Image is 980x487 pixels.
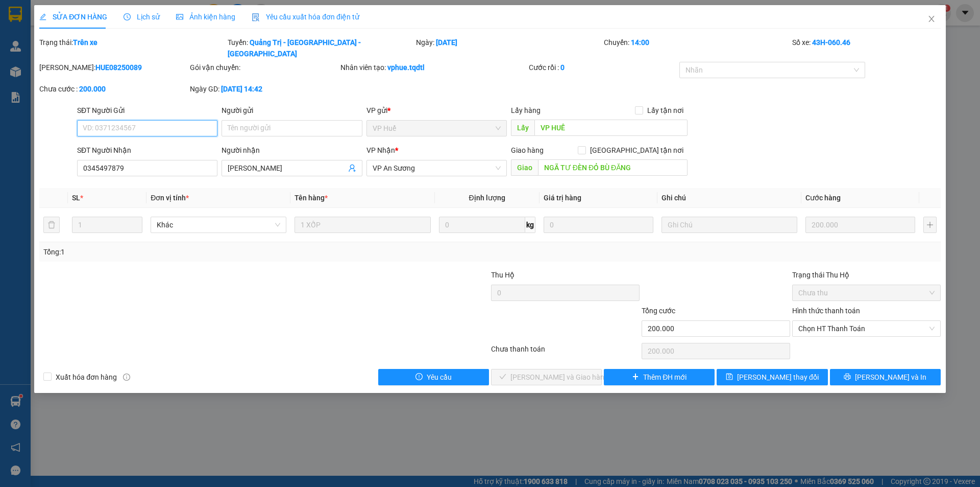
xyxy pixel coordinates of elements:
[73,38,97,47] b: Trên xe
[427,372,452,383] span: Yêu cầu
[366,105,507,116] div: VP gửi
[39,62,188,73] div: [PERSON_NAME]:
[798,285,935,300] span: Chưa thu
[436,38,457,47] b: [DATE]
[373,121,501,136] span: VP Huế
[176,13,183,20] span: picture
[927,15,936,23] span: close
[366,146,395,154] span: VP Nhận
[544,194,581,202] span: Giá trị hàng
[295,217,430,233] input: VD: Bàn, Ghế
[717,369,827,385] button: save[PERSON_NAME] thay đổi
[469,194,505,202] span: Định lượng
[228,38,361,58] b: Quảng Trị - [GEOGRAPHIC_DATA] - [GEOGRAPHIC_DATA]
[631,38,649,47] b: 14:00
[39,83,188,95] div: Chưa cước :
[604,369,715,385] button: plusThêm ĐH mới
[511,159,538,176] span: Giao
[812,38,850,47] b: 43H-060.46
[52,372,121,383] span: Xuất hóa đơn hàng
[373,160,501,176] span: VP An Sương
[529,62,677,73] div: Cước rồi :
[387,63,425,72] b: vphue.tqdtl
[43,246,378,258] div: Tổng: 1
[221,85,262,93] b: [DATE] 14:42
[525,217,535,233] span: kg
[176,13,235,21] span: Ảnh kiện hàng
[917,5,946,34] button: Close
[39,13,107,21] span: SỬA ĐƠN HÀNG
[534,120,688,136] input: Dọc đường
[643,105,688,116] span: Lấy tận nơi
[95,63,142,72] b: HUE08250089
[737,372,819,383] span: [PERSON_NAME] thay đổi
[726,373,733,381] span: save
[222,105,362,116] div: Người gửi
[661,217,797,233] input: Ghi Chú
[415,373,423,381] span: exclamation-circle
[792,307,860,315] label: Hình thức thanh toán
[190,62,338,73] div: Gói vận chuyển:
[340,62,527,73] div: Nhân viên tạo:
[222,145,362,156] div: Người nhận
[77,145,217,156] div: SĐT Người Nhận
[511,146,544,154] span: Giao hàng
[43,217,60,233] button: delete
[415,37,603,59] div: Ngày:
[923,217,937,233] button: plus
[151,194,189,202] span: Đơn vị tính
[491,271,514,279] span: Thu Hộ
[39,13,46,20] span: edit
[538,159,688,176] input: Dọc đường
[791,37,942,59] div: Số xe:
[378,369,489,385] button: exclamation-circleYêu cầu
[544,217,653,233] input: 0
[560,63,565,72] b: 0
[124,13,131,20] span: clock-circle
[348,164,356,172] span: user-add
[830,369,941,385] button: printer[PERSON_NAME] và In
[252,13,260,21] img: icon
[844,373,851,381] span: printer
[657,188,801,208] th: Ghi chú
[643,372,687,383] span: Thêm ĐH mới
[642,307,675,315] span: Tổng cước
[511,120,534,136] span: Lấy
[295,194,328,202] span: Tên hàng
[855,372,926,383] span: [PERSON_NAME] và In
[38,37,227,59] div: Trạng thái:
[792,269,941,281] div: Trạng thái Thu Hộ
[79,85,106,93] b: 200.000
[586,145,688,156] span: [GEOGRAPHIC_DATA] tận nơi
[123,374,130,381] span: info-circle
[805,217,915,233] input: 0
[72,194,80,202] span: SL
[157,217,280,233] span: Khác
[603,37,791,59] div: Chuyến:
[124,13,160,21] span: Lịch sử
[632,373,639,381] span: plus
[227,37,415,59] div: Tuyến:
[798,321,935,336] span: Chọn HT Thanh Toán
[490,343,641,361] div: Chưa thanh toán
[190,83,338,95] div: Ngày GD:
[491,369,602,385] button: check[PERSON_NAME] và Giao hàng
[511,106,541,114] span: Lấy hàng
[77,105,217,116] div: SĐT Người Gửi
[805,194,841,202] span: Cước hàng
[252,13,359,21] span: Yêu cầu xuất hóa đơn điện tử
